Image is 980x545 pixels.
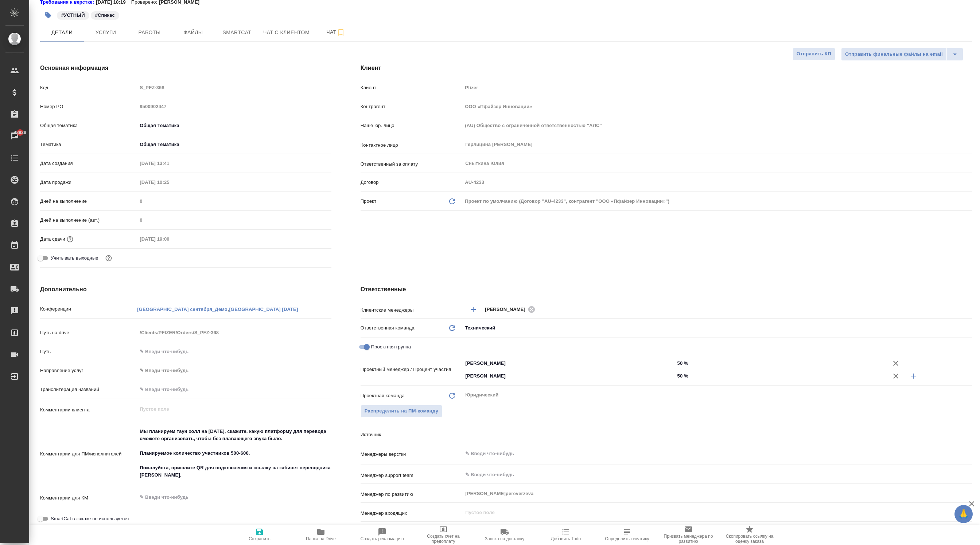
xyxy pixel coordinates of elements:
span: Распределить на ПМ-команду [365,407,439,415]
span: Папка на Drive [306,536,336,541]
p: Дата продажи [40,179,137,186]
span: , [227,306,229,312]
div: ✎ Введи что-нибудь [137,364,331,377]
span: Smartcat [219,28,254,37]
span: Добавить Todo [551,536,581,541]
span: Чат с клиентом [263,28,310,37]
h4: Основная информация [40,64,331,72]
span: Заявка на доставку [485,536,524,541]
p: #УСТНЫЙ [61,12,85,19]
input: Пустое поле [137,327,331,338]
input: Пустое поле [462,101,972,112]
button: Отправить финальные файлы на email [841,48,947,61]
input: Пустое поле [137,82,331,93]
svg: Подписаться [337,28,345,37]
p: Конференции [40,305,137,313]
span: Отправить финальные файлы на email [845,50,943,59]
button: Отправить КП [793,48,835,60]
div: Общая Тематика [137,138,331,151]
button: Если добавить услуги и заполнить их объемом, то дата рассчитается автоматически [65,234,75,244]
span: SmartCat в заказе не используется [51,515,129,522]
div: split button [841,48,963,61]
button: Open [968,453,969,454]
p: Контактное лицо [361,142,463,149]
h4: Ответственные [361,285,972,294]
p: Направление услуг [40,367,137,374]
button: Выбери, если сб и вс нужно считать рабочими днями для выполнения заказа. [104,253,113,263]
p: Транслитерация названий [40,386,137,393]
p: Дней на выполнение (авт.) [40,217,137,224]
input: Пустое поле [137,101,331,112]
p: Наше юр. лицо [361,122,463,129]
h4: Клиент [361,64,972,72]
p: Код [40,84,137,91]
h4: Дополнительно [40,285,331,294]
span: Создать рекламацию [361,536,404,541]
input: Пустое поле [137,215,331,225]
a: [GEOGRAPHIC_DATA] [DATE] [229,306,298,312]
span: Спикас [90,12,120,18]
input: ✎ Введи что-нибудь [675,358,887,368]
p: Менеджер по развитию [361,491,463,498]
textarea: Мы планируем таун холл на [DATE], скажите, какую платформу для перевода сможете организовать, что... [137,425,331,481]
p: Дата создания [40,160,137,167]
div: ✎ Введи что-нибудь [140,367,322,374]
input: Пустое поле [137,158,201,169]
p: Менеджеры верстки [361,451,463,458]
button: Сохранить [229,525,290,545]
span: Скопировать ссылку на оценку заказа [723,534,776,544]
span: В заказе уже есть ответственный ПМ или ПМ группа [361,405,443,418]
span: Призвать менеджера по развитию [662,534,715,544]
span: 48928 [9,129,31,136]
button: Скопировать ссылку на оценку заказа [719,525,780,545]
button: Open [671,375,672,377]
p: Путь [40,348,137,355]
p: Проектная команда [361,392,405,399]
input: ✎ Введи что-нибудь [137,346,331,357]
span: Создать счет на предоплату [417,534,470,544]
input: Пустое поле [462,82,972,93]
div: [PERSON_NAME] [485,305,537,314]
button: Добавить Todo [535,525,596,545]
p: Контрагент [361,103,463,110]
span: Услуги [88,28,123,37]
p: Дата сдачи [40,236,65,243]
p: Ответственный за оплату [361,161,463,168]
button: Заявка на доставку [474,525,535,545]
span: Определить тематику [605,536,649,541]
span: УСТНЫЙ [56,12,90,18]
button: 🙏 [954,505,973,523]
span: Файлы [176,28,211,37]
p: Комментарии для ПМ/исполнителей [40,450,137,458]
a: 48928 [2,127,27,145]
input: ✎ Введи что-нибудь [137,384,331,395]
p: Менеджер входящих [361,510,463,517]
button: Папка на Drive [290,525,351,545]
div: Проект по умолчанию (Договор "AU-4233", контрагент "ООО «Пфайзер Инновации»") [462,195,972,208]
input: Пустое поле [137,177,201,187]
div: Общая Тематика [137,119,331,132]
span: Детали [44,28,79,37]
span: Сохранить [249,536,271,541]
button: Добавить менеджера [464,301,482,318]
p: Тематика [40,141,137,148]
p: Путь на drive [40,329,137,336]
p: Комментарии для КМ [40,494,137,502]
p: [GEOGRAPHIC_DATA] [DATE] [229,307,298,312]
input: ✎ Введи что-нибудь [675,371,887,381]
input: ✎ Введи что-нибудь [464,449,945,458]
button: Создать счет на предоплату [413,525,474,545]
div: Технический [462,322,972,334]
button: Призвать менеджера по развитию [658,525,719,545]
input: Пустое поле [464,508,955,517]
input: Пустое поле [462,177,972,187]
p: Проект [361,198,377,205]
p: Менеджер support team [361,472,463,479]
p: Источник [361,431,463,438]
button: Open [968,474,969,475]
span: Чат [318,28,353,37]
p: #Спикас [95,12,115,19]
button: Добавить тэг [40,7,56,23]
p: Дней на выполнение [40,198,137,205]
button: Создать рекламацию [351,525,413,545]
